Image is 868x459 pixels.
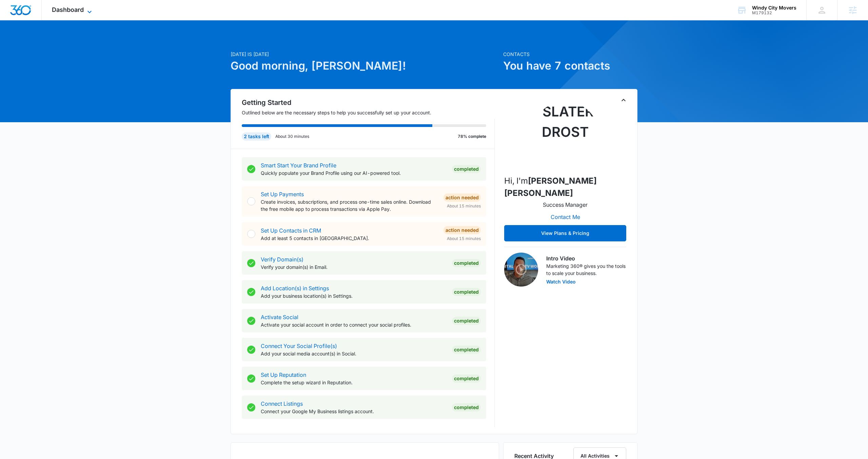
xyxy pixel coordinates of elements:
[75,40,114,44] div: Keywords by Traffic
[504,176,597,198] strong: [PERSON_NAME] [PERSON_NAME]
[261,227,321,234] a: Set Up Contacts in CRM
[261,263,447,271] p: Verify your domain(s) in Email.
[752,5,796,11] div: account name
[543,201,588,209] p: Success Manager
[261,256,303,263] a: Verify Domain(s)
[443,194,481,202] div: Action Needed
[261,169,447,177] p: Quickly populate your Brand Profile using our AI-powered tool.
[242,109,495,116] p: Outlined below are the necessary steps to help you successfully set up your account.
[452,317,481,325] div: Completed
[452,165,481,173] div: Completed
[546,279,576,284] button: Watch Video
[67,39,73,45] img: tab_keywords_by_traffic_grey.svg
[752,11,796,15] div: account id
[452,374,481,383] div: Completed
[261,350,447,357] p: Add your social media account(s) in Social.
[458,133,486,140] p: 78% complete
[261,371,306,378] a: Set Up Reputation
[231,51,499,58] p: [DATE] is [DATE]
[242,97,495,108] h2: Getting Started
[504,253,538,287] img: Intro Video
[452,288,481,296] div: Completed
[26,40,61,44] div: Domain Overview
[242,132,271,141] div: 2 tasks left
[11,11,16,16] img: logo_orange.svg
[546,254,626,262] h3: Intro Video
[261,314,298,320] a: Activate Social
[261,408,447,415] p: Connect your Google My Business listings account.
[452,259,481,267] div: Completed
[503,51,637,58] p: Contacts
[447,236,481,242] span: About 15 minutes
[18,18,75,23] div: Domain: [DOMAIN_NAME]
[261,162,336,169] a: Smart Start Your Brand Profile
[275,133,309,140] p: About 30 minutes
[504,175,626,199] p: Hi, I'm
[261,285,329,292] a: Add Location(s) in Settings
[619,96,628,104] button: Toggle Collapse
[261,400,303,407] a: Connect Listings
[531,102,599,169] img: Slater Drost
[18,39,24,45] img: tab_domain_overview_orange.svg
[52,6,84,13] span: Dashboard
[544,209,587,225] button: Contact Me
[504,225,626,241] button: View Plans & Pricing
[11,18,16,23] img: website_grey.svg
[261,235,438,242] p: Add at least 5 contacts in [GEOGRAPHIC_DATA].
[261,292,447,299] p: Add your business location(s) in Settings.
[231,58,499,74] h1: Good morning, [PERSON_NAME]!
[503,58,637,74] h1: You have 7 contacts
[447,203,481,209] span: About 15 minutes
[261,343,337,349] a: Connect Your Social Profile(s)
[19,11,33,16] div: v 4.0.25
[261,379,447,386] p: Complete the setup wizard in Reputation.
[443,226,481,234] div: Action Needed
[452,403,481,411] div: Completed
[261,198,438,213] p: Create invoices, subscriptions, and process one-time sales online. Download the free mobile app t...
[261,191,304,198] a: Set Up Payments
[261,321,447,328] p: Activate your social account in order to connect your social profiles.
[452,346,481,354] div: Completed
[546,262,626,277] p: Marketing 360® gives you the tools to scale your business.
